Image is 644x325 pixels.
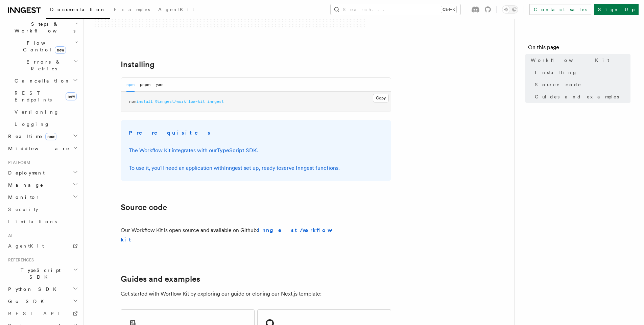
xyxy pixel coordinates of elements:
span: Python SDK [5,286,61,293]
span: Go SDK [5,298,48,305]
span: @inngest/workflow-kit [155,99,205,104]
span: Errors & Retries [12,59,73,72]
button: Realtimenew [5,130,79,142]
span: Cancellation [12,77,70,84]
button: Python SDK [5,283,79,295]
button: yarn [156,78,164,92]
span: Installing [535,69,577,76]
iframe: GitHub [340,232,391,238]
span: Deployment [5,169,45,176]
span: npm [129,99,136,104]
a: Guides and examples [532,91,630,103]
button: Steps & Workflows [12,18,79,37]
span: Platform [5,160,30,165]
a: Contact sales [529,4,591,15]
a: Source code [532,78,630,91]
p: To use it, you'll need an application with , ready to . [129,163,383,173]
span: Steps & Workflows [12,21,75,34]
span: new [45,133,56,140]
a: REST Endpointsnew [12,87,79,106]
span: Source code [535,81,581,88]
span: Security [8,207,38,212]
span: Logging [15,121,50,127]
button: Cancellation [12,75,79,87]
span: TypeScript SDK [5,267,73,280]
span: install [136,99,153,104]
a: Installing [532,66,630,78]
a: Examples [110,2,154,18]
a: Inngest set up [224,165,259,171]
span: AI [5,233,13,238]
strong: Prerequisites [129,130,211,136]
span: inngest [207,99,224,104]
span: Realtime [5,133,56,140]
button: TypeScript SDK [5,264,79,283]
span: REST Endpoints [15,90,52,102]
span: References [5,257,34,263]
span: new [66,92,77,100]
span: new [55,46,66,54]
span: Examples [114,7,150,12]
a: Sign Up [594,4,639,15]
span: Workflow Kit [531,57,609,64]
button: Monitor [5,191,79,203]
kbd: Ctrl+K [441,6,456,13]
a: Installing [121,60,154,69]
a: Security [5,203,79,215]
button: Middleware [5,142,79,155]
button: Copy [373,94,389,102]
a: Guides and examples [121,274,200,284]
a: TypeScript SDK [217,147,257,154]
button: Manage [5,179,79,191]
a: Logging [12,118,79,130]
a: Documentation [46,2,110,19]
a: AgentKit [154,2,198,18]
p: Get started with Worflow Kit by exploring our guide or cloning our Next.js template: [121,289,391,299]
p: The Workflow Kit integrates with our . [129,146,383,155]
div: Inngest Functions [5,6,79,130]
span: Monitor [5,194,40,201]
button: Flow Controlnew [12,37,79,56]
button: pnpm [140,78,150,92]
span: REST API [8,311,66,316]
a: Versioning [12,106,79,118]
span: Middleware [5,145,70,152]
a: AgentKit [5,240,79,252]
span: AgentKit [158,7,194,12]
span: Guides and examples [535,93,619,100]
a: Workflow Kit [528,54,630,66]
span: Flow Control [12,40,74,53]
a: REST API [5,307,79,320]
button: npm [126,78,135,92]
a: serve Inngest functions [281,165,338,171]
span: Documentation [50,7,106,12]
button: Errors & Retries [12,56,79,75]
span: AgentKit [8,243,44,249]
span: Manage [5,182,44,188]
button: Search...Ctrl+K [331,4,460,15]
span: Limitations [8,219,57,224]
p: Our Workflow Kit is open source and available on Github: [121,226,338,245]
button: Go SDK [5,295,79,307]
a: Source code [121,203,167,212]
a: Limitations [5,215,79,228]
button: Toggle dark mode [502,5,518,14]
button: Deployment [5,167,79,179]
h4: On this page [528,43,630,54]
span: Versioning [15,109,59,115]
